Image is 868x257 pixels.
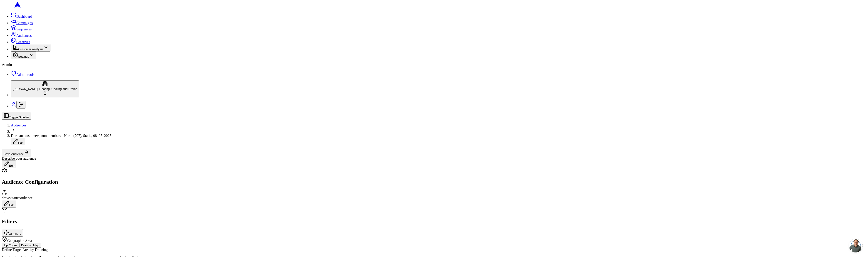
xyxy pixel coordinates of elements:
span: [PERSON_NAME], Heating, Cooling and Drains [13,87,77,91]
span: Edit [18,141,23,145]
button: [PERSON_NAME], Heating, Cooling and Drains [11,80,79,97]
button: Edit [11,138,25,145]
div: Admin [2,63,866,67]
span: Static Audience [10,196,33,200]
label: Define Target Area by Drawing [2,248,48,252]
h2: Audience Configuration [2,179,866,185]
button: Edit [2,161,16,168]
span: Toggle Sidebar [9,116,29,119]
a: Campaigns [11,21,33,25]
button: Draw on Map [19,243,41,248]
button: Edit [2,200,16,208]
button: Customer Analysis [11,44,50,52]
button: Save Audience [2,149,31,156]
span: draw [2,196,9,200]
div: Open chat [849,239,863,252]
span: Describe your audience [2,156,36,160]
span: AI Filters [9,232,21,236]
button: Log out [16,101,25,109]
a: Sequences [11,27,32,31]
span: Customer Analysis [18,47,43,51]
button: Zip Codes [2,243,19,248]
span: Sequences [16,27,32,31]
div: Geographic Area [2,237,866,243]
a: Creatives [11,40,30,44]
span: Settings [18,55,29,58]
a: Admin tools [11,73,35,77]
a: Audiences [11,123,26,127]
span: Creatives [16,40,30,44]
a: Dashboard [11,15,32,18]
a: Audiences [11,34,32,37]
span: Dashboard [16,15,32,18]
button: Settings [11,52,36,59]
span: Campaigns [16,21,33,25]
button: AI Filters [2,229,23,237]
span: Dormant customers, non members - North (707), Static, 08_07_2025 [11,134,111,138]
button: Toggle Sidebar [2,112,31,120]
span: Admin tools [16,73,35,77]
span: Audiences [16,34,32,37]
h2: Filters [2,218,866,225]
span: Edit [9,164,14,167]
nav: breadcrumb [2,123,866,145]
span: • [9,196,10,200]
